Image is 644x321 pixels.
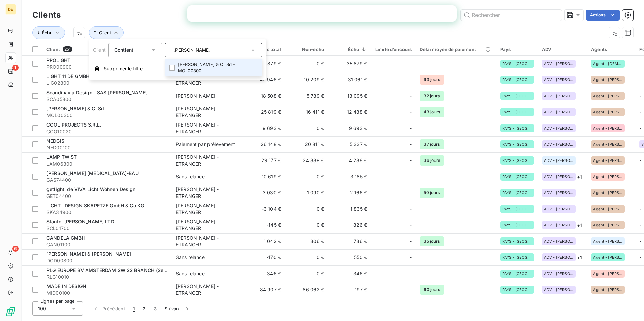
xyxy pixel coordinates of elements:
span: PAYS - [GEOGRAPHIC_DATA] [502,78,532,82]
span: MADE IN DESIGN [46,283,86,289]
td: 29 177 € [242,152,285,169]
span: - [639,287,641,292]
span: Agent - [PERSON_NAME] [593,207,623,211]
td: 0 € [285,265,328,282]
td: 3 185 € [328,169,371,185]
span: getlight. de VIVA Licht Wohnen Design [46,186,136,192]
span: PAYS - [GEOGRAPHIC_DATA] [502,175,532,179]
td: 84 907 € [242,282,285,298]
span: + 1 [577,173,582,180]
td: 5 337 € [328,136,371,152]
span: Supprimer le filtre [104,65,143,72]
span: 35 jours [420,236,444,246]
span: 251 [63,46,72,52]
span: + 1 [577,254,582,261]
span: ADV - [PERSON_NAME] [544,239,574,243]
span: CANDELA GMBH [46,235,85,241]
span: ADV - [PERSON_NAME] [544,158,574,163]
td: 16 411 € [285,104,328,120]
td: -10 619 € [242,169,285,185]
div: Non-échu [289,47,324,52]
span: - [410,254,412,261]
span: PAYS - [GEOGRAPHIC_DATA] [502,142,532,146]
td: 0 € [285,120,328,136]
span: - [410,222,412,228]
span: LAMP TWIST [46,154,77,160]
span: SKA34900 [46,209,168,216]
div: [PERSON_NAME] - ETRANGER [176,186,238,200]
span: - [410,173,412,180]
td: 1 835 € [328,201,371,217]
div: Sans relance [176,254,205,261]
span: Agent - [PERSON_NAME] [593,142,623,146]
div: [PERSON_NAME] - ETRANGER [176,283,238,296]
span: - [410,157,412,164]
span: PAYS - [GEOGRAPHIC_DATA] [502,110,532,114]
td: 0 € [285,249,328,265]
span: - [639,109,641,115]
span: PAYS - [GEOGRAPHIC_DATA] [502,255,532,259]
td: 0 € [285,217,328,233]
span: - [639,61,641,66]
span: PAYS - [GEOGRAPHIC_DATA] [502,126,532,130]
td: 9 693 € [328,120,371,136]
span: - [410,189,412,196]
span: 32 jours [420,91,444,101]
td: 4 288 € [328,152,371,169]
span: - [410,109,412,115]
button: Précédent [88,301,129,316]
span: PAYS - [GEOGRAPHIC_DATA] [502,191,532,195]
button: Suivant [161,301,195,316]
td: 18 508 € [242,88,285,104]
div: Pays [500,47,534,52]
span: Client [46,47,60,52]
span: ADV - [PERSON_NAME] [544,94,574,98]
span: 1 [12,65,19,71]
span: 50 jours [420,188,444,198]
span: PAYS - [GEOGRAPHIC_DATA] [502,207,532,211]
span: Agent - [PERSON_NAME] [593,78,623,82]
span: Agent - [PERSON_NAME] [593,175,623,179]
span: GET04400 [46,193,168,200]
span: - [639,222,641,228]
span: ADV - [PERSON_NAME] [544,110,574,114]
td: -170 € [242,249,285,265]
div: Délai moyen de paiement [420,47,492,52]
span: COO10020 [46,128,168,135]
span: - [410,270,412,277]
div: [PERSON_NAME] - ETRANGER [176,105,238,119]
span: - [410,76,412,83]
h3: Clients [32,9,61,21]
span: RLG10010 [46,274,168,280]
div: [PERSON_NAME] [176,93,215,99]
span: RLG EUROPE BV AMSTERDAM SWISS BRANCH (Services) [46,267,179,273]
span: PAYS - [GEOGRAPHIC_DATA] (Fédération de) [502,223,532,227]
span: Échu [42,30,53,35]
td: 20 811 € [285,136,328,152]
span: [PERSON_NAME] & C. Srl [46,106,104,111]
span: ADV - [PERSON_NAME] [544,78,574,82]
span: Agent - [PERSON_NAME] [593,158,623,163]
div: [PERSON_NAME] - ETRANGER [176,235,238,248]
span: LIGHT 11 DE GMBH [46,73,89,79]
img: Logo LeanPay [5,306,16,317]
td: 0 € [285,169,328,185]
button: Échu [32,26,65,39]
button: Client [89,26,124,39]
span: - [639,77,641,82]
span: ADV - [PERSON_NAME] [544,272,574,276]
div: ADV [542,47,583,52]
button: Actions [586,10,620,21]
span: 93 jours [420,75,444,85]
td: 10 209 € [285,72,328,88]
span: PRO00900 [46,64,168,70]
span: 6 [12,246,19,252]
span: - [639,238,641,244]
span: - [639,125,641,131]
span: - [410,141,412,148]
span: - [410,93,412,99]
div: Sans relance [176,270,205,277]
td: 736 € [328,233,371,249]
span: NEDGIS [46,138,64,144]
span: SCA05800 [46,96,168,103]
